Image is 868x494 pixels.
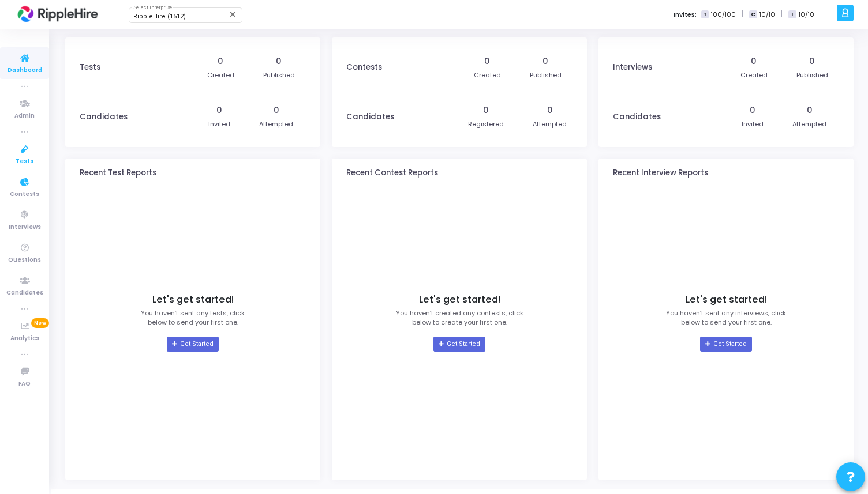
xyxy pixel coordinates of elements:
span: Analytics [10,334,39,344]
h3: Candidates [346,112,394,122]
div: 0 [807,104,813,116]
div: 0 [750,104,755,116]
h3: Candidates [613,112,661,122]
div: 0 [218,55,223,67]
div: 0 [276,55,282,67]
label: Invites: [674,10,697,20]
span: 10/10 [799,10,814,20]
div: Created [740,70,768,80]
img: logo [14,3,101,26]
div: 0 [547,104,553,116]
span: Admin [14,111,35,121]
h3: Tests [80,63,100,72]
span: FAQ [18,379,31,389]
div: Attempted [792,119,826,129]
h3: Recent Interview Reports [613,168,708,178]
div: Attempted [259,119,293,129]
div: 0 [274,104,279,116]
h4: Let's get started! [152,294,234,306]
a: Get Started [167,337,218,352]
span: Questions [8,255,41,265]
h3: Recent Contest Reports [346,168,438,178]
mat-icon: Clear [229,10,238,19]
span: 10/10 [759,10,775,20]
h4: Let's get started! [419,294,500,306]
p: You haven’t sent any interviews, click below to send your first one. [666,308,786,327]
span: New [31,318,49,328]
div: 0 [216,104,222,116]
h3: Candidates [80,112,128,122]
div: Invited [208,119,230,129]
p: You haven’t sent any tests, click below to send your first one. [141,308,245,327]
div: Published [263,70,295,80]
span: Dashboard [8,66,42,76]
span: Interviews [9,223,41,232]
div: 0 [809,55,815,67]
h3: Interviews [613,63,652,72]
p: You haven’t created any contests, click below to create your first one. [396,308,523,327]
div: Invited [742,119,764,129]
h3: Recent Test Reports [80,168,156,178]
a: Get Started [700,337,751,352]
span: Candidates [6,288,43,298]
a: Get Started [433,337,485,352]
span: RippleHire (1512) [133,13,186,20]
span: Contests [10,190,39,199]
div: 0 [751,55,757,67]
div: Registered [468,119,504,129]
div: Published [796,70,828,80]
div: 0 [484,55,490,67]
div: Created [207,70,234,80]
span: | [781,8,783,20]
div: Created [474,70,501,80]
h3: Contests [346,63,382,72]
span: | [742,8,743,20]
h4: Let's get started! [686,294,767,306]
span: 100/100 [711,10,736,20]
span: C [749,10,757,19]
div: Attempted [533,119,567,129]
div: Published [530,70,562,80]
span: Tests [16,157,33,167]
span: T [701,10,709,19]
div: 0 [483,104,489,116]
span: I [788,10,796,19]
div: 0 [542,55,548,67]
